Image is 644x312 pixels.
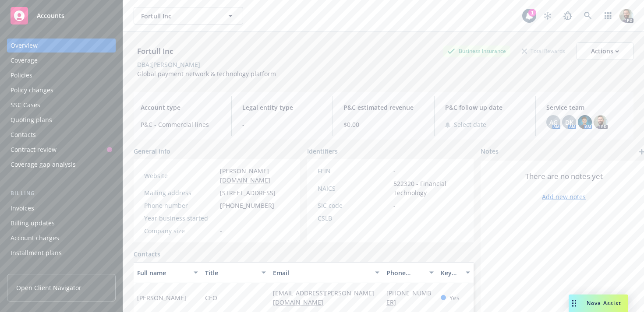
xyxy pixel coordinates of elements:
[7,216,116,230] a: Billing updates
[16,283,81,292] span: Open Client Navigator
[7,201,116,215] a: Invoices
[11,231,59,245] div: Account charges
[242,103,322,112] span: Legal entity type
[220,188,276,197] span: [STREET_ADDRESS]
[386,289,431,306] a: [PHONE_NUMBER]
[587,299,621,307] span: Nova Assist
[569,294,580,312] div: Drag to move
[343,120,424,129] span: $0.00
[7,189,116,198] div: Billing
[7,39,116,53] a: Overview
[144,214,216,223] div: Year business started
[441,268,460,277] div: Key contact
[141,120,221,129] span: P&C - Commercial lines
[569,294,628,312] button: Nova Assist
[528,9,536,17] div: 1
[481,147,499,157] span: Notes
[7,53,116,67] a: Coverage
[449,293,460,302] span: Yes
[137,268,188,277] div: Full name
[517,46,570,56] div: Total Rewards
[542,192,586,201] a: Add new notes
[445,103,525,112] span: P&C follow up date
[386,268,424,277] div: Phone number
[549,118,558,127] span: AG
[269,262,383,283] button: Email
[7,98,116,112] a: SSC Cases
[220,167,270,184] a: [PERSON_NAME][DOMAIN_NAME]
[37,12,64,19] span: Accounts
[11,158,76,172] div: Coverage gap analysis
[11,128,36,142] div: Contacts
[137,293,186,302] span: [PERSON_NAME]
[318,184,390,193] div: NAICS
[594,115,608,129] img: photo
[7,83,116,97] a: Policy changes
[11,68,32,82] div: Policies
[591,43,619,60] div: Actions
[454,120,486,129] span: Select date
[141,11,217,21] span: Fortull Inc
[134,147,170,156] span: General info
[318,214,390,223] div: CSLB
[318,201,390,210] div: SIC code
[393,166,396,175] span: -
[11,98,40,112] div: SSC Cases
[202,262,269,283] button: Title
[7,143,116,157] a: Contract review
[7,113,116,127] a: Quoting plans
[343,103,424,112] span: P&C estimated revenue
[134,262,202,283] button: Full name
[11,246,62,260] div: Installment plans
[393,179,463,197] span: 522320 - Financial Technology
[144,201,216,210] div: Phone number
[599,7,617,25] a: Switch app
[7,158,116,172] a: Coverage gap analysis
[134,7,243,25] button: Fortull Inc
[11,83,53,97] div: Policy changes
[383,262,437,283] button: Phone number
[11,201,34,215] div: Invoices
[443,46,510,56] div: Business Insurance
[144,226,216,235] div: Company size
[220,226,222,235] span: -
[437,262,474,283] button: Key contact
[7,68,116,82] a: Policies
[273,289,374,306] a: [EMAIL_ADDRESS][PERSON_NAME][DOMAIN_NAME]
[11,216,55,230] div: Billing updates
[393,214,396,223] span: -
[7,128,116,142] a: Contacts
[220,214,222,223] span: -
[144,188,216,197] div: Mailing address
[134,46,177,57] div: Fortull Inc
[577,42,633,60] button: Actions
[273,268,370,277] div: Email
[539,7,556,25] a: Stop snowing
[7,231,116,245] a: Account charges
[525,171,603,182] span: There are no notes yet
[11,143,57,157] div: Contract review
[559,7,577,25] a: Report a Bug
[11,53,38,67] div: Coverage
[205,268,256,277] div: Title
[205,293,217,302] span: CEO
[565,118,573,127] span: DK
[393,201,396,210] span: -
[307,147,338,156] span: Identifiers
[220,201,274,210] span: [PHONE_NUMBER]
[137,70,276,78] span: Global payment network & technology platform
[578,115,592,129] img: photo
[242,120,322,129] span: -
[7,246,116,260] a: Installment plans
[144,171,216,180] div: Website
[7,4,116,28] a: Accounts
[579,7,597,25] a: Search
[318,166,390,175] div: FEIN
[546,103,626,112] span: Service team
[137,60,200,69] div: DBA: [PERSON_NAME]
[134,249,160,259] a: Contacts
[11,39,38,53] div: Overview
[141,103,221,112] span: Account type
[619,9,633,23] img: photo
[11,113,52,127] div: Quoting plans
